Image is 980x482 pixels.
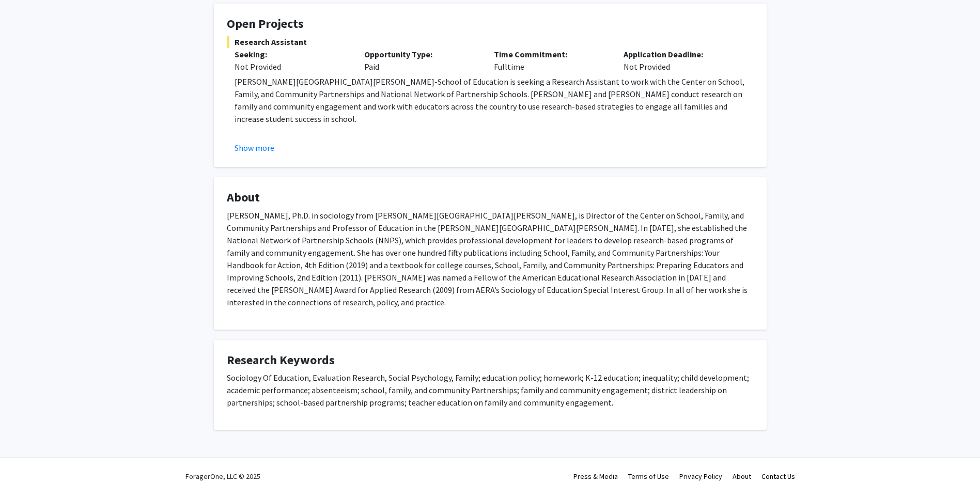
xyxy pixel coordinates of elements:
[235,48,349,60] p: Seeking:
[8,436,44,474] iframe: Chat
[616,48,745,73] div: Not Provided
[227,209,754,308] p: [PERSON_NAME], Ph.D. in sociology from [PERSON_NAME][GEOGRAPHIC_DATA][PERSON_NAME], is Director o...
[364,48,478,60] p: Opportunity Type:
[235,142,274,154] button: Show more
[624,48,738,60] p: Application Deadline:
[227,36,754,48] span: Research Assistant
[628,472,669,481] a: Terms of Use
[486,48,616,73] div: Fulltime
[227,17,754,32] h4: Open Projects
[235,75,754,125] p: [PERSON_NAME][GEOGRAPHIC_DATA][PERSON_NAME]-School of Education is seeking a Research Assistant t...
[761,472,795,481] a: Contact Us
[494,48,608,60] p: Time Commitment:
[227,190,754,205] h4: About
[227,353,754,368] h4: Research Keywords
[733,472,751,481] a: About
[356,48,486,73] div: Paid
[235,60,349,73] div: Not Provided
[227,371,754,409] p: Sociology Of Education, Evaluation Research, Social Psychology, Family; education policy; homewor...
[573,472,618,481] a: Press & Media
[679,472,722,481] a: Privacy Policy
